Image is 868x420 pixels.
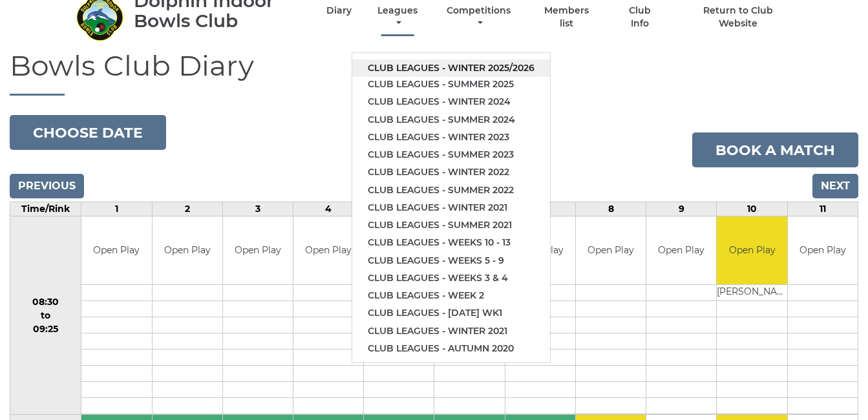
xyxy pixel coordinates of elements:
td: 2 [152,202,222,216]
td: 8 [575,202,646,216]
td: Open Play [717,216,787,284]
td: Open Play [576,216,646,284]
input: Previous [10,174,84,198]
a: Club leagues - Weeks 3 & 4 [352,269,550,287]
td: Open Play [223,216,293,284]
td: Open Play [646,216,716,284]
a: Club leagues - Winter 2021 [352,199,550,216]
td: 08:30 to 09:25 [10,216,81,415]
a: Club leagues - Week 2 [352,287,550,304]
a: Club leagues - Summer 2024 [352,111,550,129]
a: Club leagues - Autumn 2020 [352,340,550,357]
button: Choose date [10,115,166,150]
td: 9 [646,202,717,216]
td: 11 [787,202,858,216]
td: 3 [222,202,293,216]
h1: Bowls Club Diary [10,50,858,96]
input: Next [812,174,858,198]
a: Club leagues - Winter 2021 [352,322,550,340]
td: [PERSON_NAME] [717,284,787,300]
td: 1 [81,202,152,216]
a: Club leagues - [DATE] wk1 [352,304,550,322]
td: 4 [293,202,364,216]
a: Club leagues - Summer 2023 [352,146,550,163]
a: Club leagues - Summer 2025 [352,76,550,93]
td: 10 [717,202,787,216]
td: Open Play [81,216,151,284]
a: Club leagues - Weeks 5 - 9 [352,252,550,269]
a: Club leagues - Summer 2022 [352,182,550,199]
a: Club Info [619,5,661,30]
a: Club leagues - Winter 2023 [352,129,550,146]
td: Open Play [293,216,363,284]
a: Competitions [444,5,514,30]
td: Open Play [788,216,858,284]
td: Time/Rink [10,202,81,216]
a: Book a match [692,132,858,167]
a: Members list [536,5,596,30]
a: Club leagues - Winter 2022 [352,163,550,181]
a: Club leagues - Summer 2021 [352,216,550,234]
ul: Leagues [352,52,551,363]
a: Club leagues - Winter 2024 [352,93,550,110]
a: Return to Club Website [683,5,792,30]
a: Club leagues - Weeks 10 - 13 [352,234,550,251]
a: Club leagues - Winter 2025/2026 [352,59,550,77]
a: Diary [326,5,352,17]
a: Leagues [374,5,421,30]
td: Open Play [153,216,222,284]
